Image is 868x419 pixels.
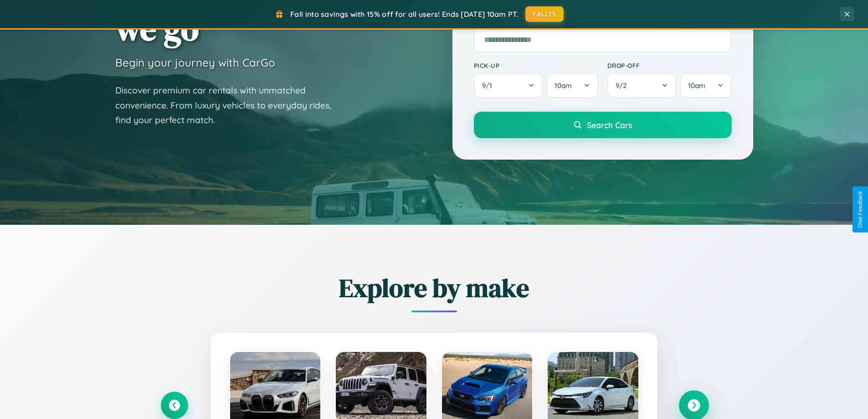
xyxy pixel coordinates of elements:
button: 9/2 [607,73,677,98]
span: 9 / 2 [616,81,631,90]
button: 9/1 [474,73,543,98]
button: FALL15 [525,6,564,22]
span: 10am [688,81,705,90]
span: Search Cars [587,120,632,130]
button: 10am [680,73,731,98]
button: Search Cars [474,112,732,138]
p: Discover premium car rentals with unmatched convenience. From luxury vehicles to everyday rides, ... [115,83,343,128]
label: Drop-off [607,62,732,69]
span: Fall into savings with 15% off for all users! Ends [DATE] 10am PT. [290,10,519,19]
label: Pick-up [474,62,598,69]
h3: Begin your journey with CarGo [115,56,275,69]
h2: Explore by make [161,270,708,305]
div: Give Feedback [857,191,863,228]
button: 10am [546,73,598,98]
span: 9 / 1 [482,81,497,90]
span: 10am [555,81,572,90]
